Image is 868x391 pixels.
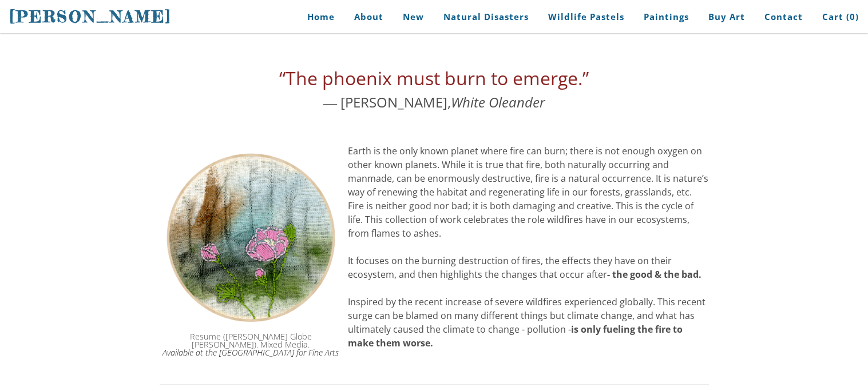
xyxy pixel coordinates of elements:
font: White Oleander [451,93,545,111]
a: Cart (0) [814,4,859,30]
span: 0 [850,11,855,22]
div: Resume ([PERSON_NAME] Globe [PERSON_NAME]). Mixed Media. [160,333,342,357]
font: “The phoenix must burn to emerge.” [279,66,589,90]
a: About [346,4,392,30]
a: [PERSON_NAME] [9,6,172,27]
a: Home [290,4,343,30]
div: Earth is the only known planet where fire can burn; there is not enough oxygen on other known pla... [348,144,709,350]
a: New [394,4,433,30]
strong: - the good & the bad. [607,268,701,281]
a: Paintings [635,4,697,30]
a: Buy Art [700,4,754,30]
a: Natural Disasters [435,4,537,30]
font: ― [PERSON_NAME], [279,70,589,111]
a: Contact [756,4,811,30]
strong: is only fueling the fire to make them worse. [348,323,683,349]
a: Wildlife Pastels [540,4,633,30]
img: wildflower wildfire [160,144,342,331]
a: Available at the [GEOGRAPHIC_DATA] for Fine Arts [162,347,339,358]
span: [PERSON_NAME] [9,7,172,26]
